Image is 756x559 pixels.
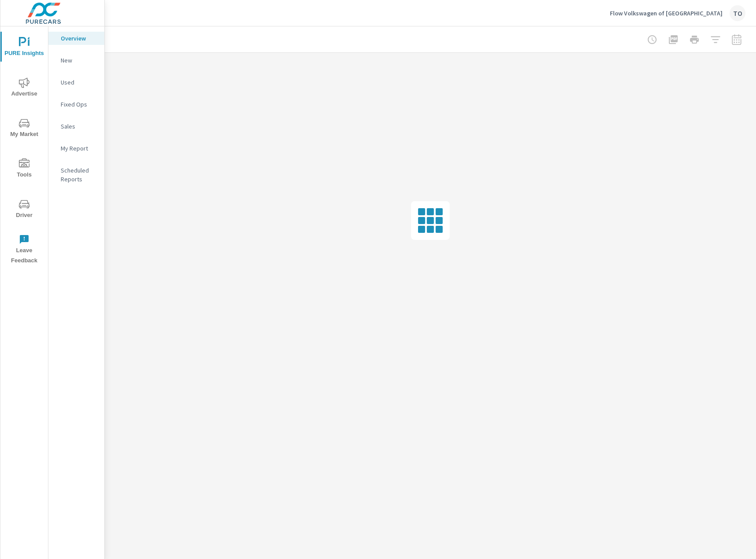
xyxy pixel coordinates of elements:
[48,142,104,155] div: My Report
[0,26,48,269] div: nav menu
[61,78,97,87] p: Used
[61,34,97,43] p: Overview
[3,37,45,59] span: PURE Insights
[730,5,745,21] div: TO
[61,56,97,65] p: New
[48,120,104,133] div: Sales
[61,144,97,153] p: My Report
[48,76,104,89] div: Used
[61,166,97,184] p: Scheduled Reports
[3,234,45,266] span: Leave Feedback
[3,199,45,221] span: Driver
[3,158,45,180] span: Tools
[48,32,104,45] div: Overview
[3,118,45,140] span: My Market
[61,100,97,109] p: Fixed Ops
[48,98,104,111] div: Fixed Ops
[48,164,104,186] div: Scheduled Reports
[610,9,723,17] p: Flow Volkswagen of [GEOGRAPHIC_DATA]
[48,54,104,67] div: New
[61,122,97,131] p: Sales
[3,77,45,99] span: Advertise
